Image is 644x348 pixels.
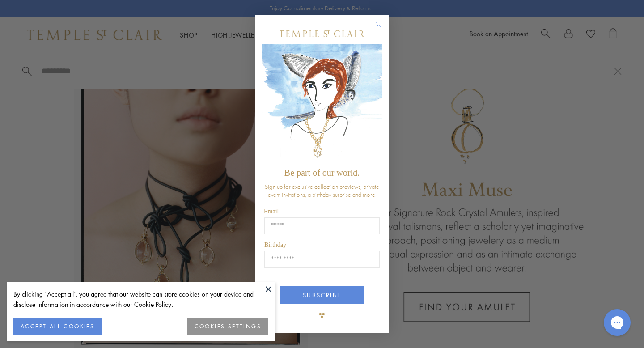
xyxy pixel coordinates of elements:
span: Email [264,208,279,215]
button: ACCEPT ALL COOKIES [13,318,102,335]
iframe: Gorgias live chat messenger [599,306,635,339]
button: Close dialog [377,24,389,35]
button: SUBSCRIBE [280,286,364,304]
div: By clicking “Accept all”, you agree that our website can store cookies on your device and disclos... [13,289,268,310]
img: TSC [313,306,331,324]
span: Sign up for exclusive collection previews, private event invitations, a birthday surprise and more. [265,182,379,199]
span: Be part of our world. [284,168,360,178]
img: Temple St. Clair [280,30,364,37]
input: Email [264,217,380,234]
button: COOKIES SETTINGS [187,318,268,335]
span: Birthday [264,242,286,248]
img: c4a9eb12-d91a-4d4a-8ee0-386386f4f338.jpeg [262,44,382,163]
